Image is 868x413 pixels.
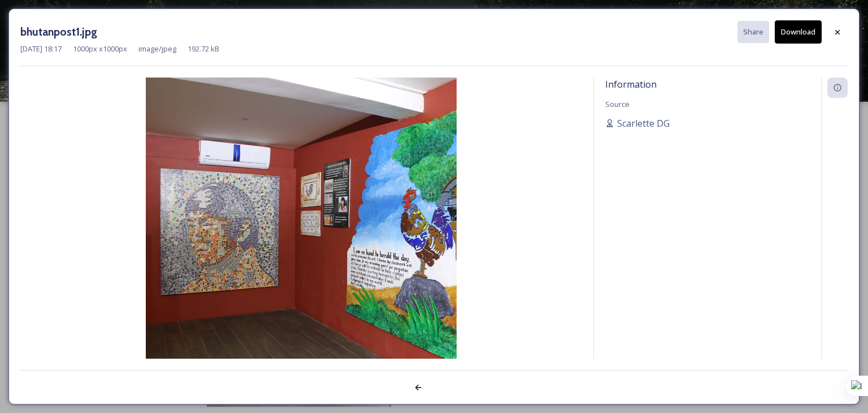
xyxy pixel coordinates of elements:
span: Information [605,78,657,91]
button: Download [775,20,822,44]
button: Share [737,21,769,43]
span: 1000 px x 1000 px [73,44,127,54]
span: Source [605,99,630,109]
h3: bhutanpost1.jpg [20,24,97,40]
span: 192.72 kB [188,44,219,54]
span: [DATE] 18:17 [20,44,62,54]
img: bhutanpost1.jpg [20,78,582,389]
span: image/jpeg [138,44,176,54]
span: Scarlette DG [617,117,670,130]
